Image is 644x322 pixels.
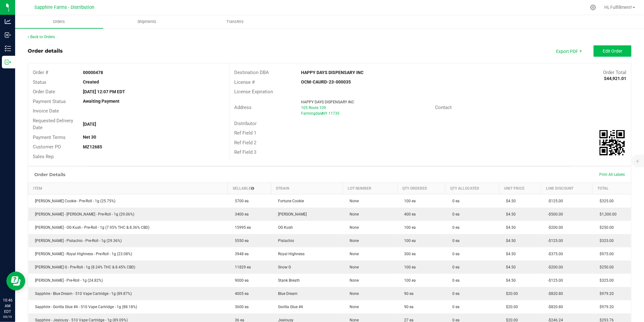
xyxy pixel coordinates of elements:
[346,291,359,296] span: None
[103,15,191,28] a: Shipments
[45,19,74,25] span: Orders
[33,89,55,95] span: Order Date
[449,239,460,243] span: 0 ea
[232,239,249,243] span: 5550 ea
[401,265,416,269] span: 100 ea
[232,291,249,296] span: 4005 ea
[594,45,631,57] button: Edit Order
[232,278,249,283] span: 9000 ea
[541,183,593,194] th: Line Discount
[401,225,416,230] span: 100 ea
[596,212,617,216] span: $1,300.00
[346,225,359,230] span: None
[545,265,563,269] span: -$200.00
[275,278,300,283] span: Stank Breath
[271,183,343,194] th: Strain
[5,18,11,25] inline-svg: Analytics
[301,79,351,84] strong: OCM-CAURD-23-000035
[449,278,460,283] span: 0 ea
[346,199,359,203] span: None
[275,199,304,203] span: Fortune Cookie
[499,183,541,194] th: Unit Price
[32,278,103,283] span: [PERSON_NAME] - Pre-Roll - 1g (24.82%)
[232,212,249,216] span: 3400 ea
[545,305,563,309] span: -$820.80
[503,305,518,309] span: $20.00
[83,79,99,84] strong: Created
[604,76,626,81] strong: $44,921.01
[596,265,614,269] span: $250.00
[301,100,354,104] span: HAPPY DAYS DISPENSARY INC
[218,19,252,25] span: Transfers
[228,183,271,194] th: Sellable
[449,265,460,269] span: 0 ea
[33,154,54,159] span: Sales Rep
[503,252,516,256] span: $4.50
[346,239,359,243] span: None
[33,118,73,131] span: Requested Delivery Date
[33,70,48,75] span: Order #
[401,239,416,243] span: 100 ea
[596,239,614,243] span: $325.00
[596,225,614,230] span: $250.00
[234,79,255,85] span: License #
[346,305,359,309] span: None
[503,265,516,269] span: $4.50
[604,5,632,10] span: Hi, Fulfillment!
[401,212,416,216] span: 400 ea
[191,15,279,28] a: Transfers
[234,140,256,146] span: Ref Field 2
[33,108,59,114] span: Invoice Date
[5,32,11,38] inline-svg: Inbound
[545,225,563,230] span: -$200.00
[322,111,327,116] span: NY
[5,59,11,65] inline-svg: Outbound
[397,183,445,194] th: Qty Ordered
[234,130,256,136] span: Ref Field 1
[596,305,614,309] span: $979.20
[545,291,563,296] span: -$820.80
[503,199,516,203] span: $4.50
[234,89,273,95] span: License Expiration
[449,291,460,296] span: 0 ea
[83,99,119,104] strong: Awaiting Payment
[600,130,625,155] qrcode: 00000478
[545,239,563,243] span: -$125.00
[234,149,256,155] span: Ref Field 3
[129,19,165,25] span: Shipments
[234,105,252,110] span: Address
[275,265,291,269] span: Snow G
[593,183,631,194] th: Total
[545,252,563,256] span: -$375.00
[545,199,563,203] span: -$125.00
[275,305,303,309] span: Gorilla Glue #4
[301,106,326,110] span: 105 Route 109
[33,99,66,104] span: Payment Status
[503,291,518,296] span: $20.00
[322,111,322,116] span: ,
[232,199,249,203] span: 5700 ea
[15,15,103,28] a: Orders
[232,225,251,230] span: 15995 ea
[503,278,516,283] span: $4.50
[549,45,587,57] li: Export PDF
[232,265,251,269] span: 11829 ea
[449,305,460,309] span: 0 ea
[234,70,269,75] span: Destination DBA
[343,183,397,194] th: Lot Number
[603,49,622,54] span: Edit Order
[32,305,137,309] span: Sapphire - Gorilla Glue #4 - 510 Vape Cartridge - 1g (88.18%)
[346,252,359,256] span: None
[3,314,12,319] p: 09/19
[275,225,293,230] span: OG Kush
[503,225,516,230] span: $4.50
[234,121,257,126] span: Distributor
[435,105,452,110] span: Contact
[83,135,96,140] strong: Net 30
[33,135,66,140] span: Payment Terms
[346,278,359,283] span: None
[596,199,614,203] span: $325.00
[449,212,460,216] span: 0 ea
[596,278,614,283] span: $325.00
